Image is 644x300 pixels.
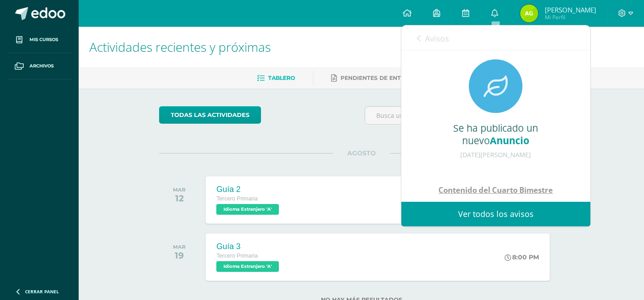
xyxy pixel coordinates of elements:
div: 12 [173,193,185,204]
a: Tablero [257,71,295,85]
a: Ver todos los avisos [401,202,590,226]
a: Archivos [7,53,72,79]
span: Tercero Primaria [216,253,257,259]
span: Mis cursos [29,36,58,43]
span: [PERSON_NAME] [545,5,596,14]
span: Pendientes de entrega [341,75,417,81]
span: AGOSTO [333,149,390,157]
div: Guía 3 [216,242,281,251]
span: Mi Perfil [545,13,596,21]
a: Pendientes de entrega [331,71,417,85]
span: Avisos [425,33,449,44]
span: Tercero Primaria [216,196,257,202]
span: 0 [526,33,530,42]
a: todas las Actividades [159,106,261,124]
u: Contenido del Cuarto Bimestre [438,185,553,195]
a: Mis cursos [7,27,72,53]
img: 7f81f4ba5cc2156d4da63f1ddbdbb887.png [520,4,538,22]
span: Tablero [268,75,295,81]
div: Se ha publicado un nuevo [419,122,572,147]
div: Guía 2 [216,185,281,194]
span: Idioma Extranjero 'A' [216,261,279,272]
span: Archivos [29,62,54,70]
span: Actividades recientes y próximas [89,38,271,55]
span: Cerrar panel [25,288,59,295]
span: Anuncio [490,134,529,147]
span: Idioma Extranjero 'A' [216,204,279,215]
input: Busca una actividad próxima aquí... [365,107,563,124]
div: [DATE][PERSON_NAME] [419,151,572,159]
span: avisos sin leer [526,33,575,42]
div: 8:00 PM [505,253,539,261]
div: MAR [173,187,185,193]
div: 19 [173,250,185,261]
div: MAR [173,244,185,250]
